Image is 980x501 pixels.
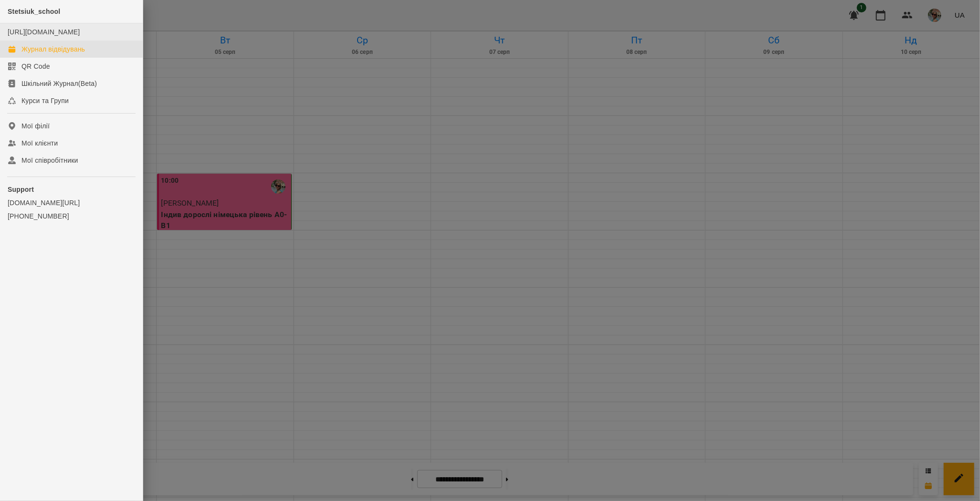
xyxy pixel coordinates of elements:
span: Stetsiuk_school [8,8,60,15]
a: [URL][DOMAIN_NAME] [8,28,80,36]
div: QR Code [21,62,50,71]
div: Шкільний Журнал(Beta) [21,79,97,88]
a: [PHONE_NUMBER] [8,211,135,221]
div: Мої філії [21,121,50,131]
div: Мої співробітники [21,156,78,165]
div: Мої клієнти [21,138,58,148]
a: [DOMAIN_NAME][URL] [8,198,135,208]
div: Курси та Групи [21,96,69,105]
div: Журнал відвідувань [21,44,85,54]
p: Support [8,185,135,194]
